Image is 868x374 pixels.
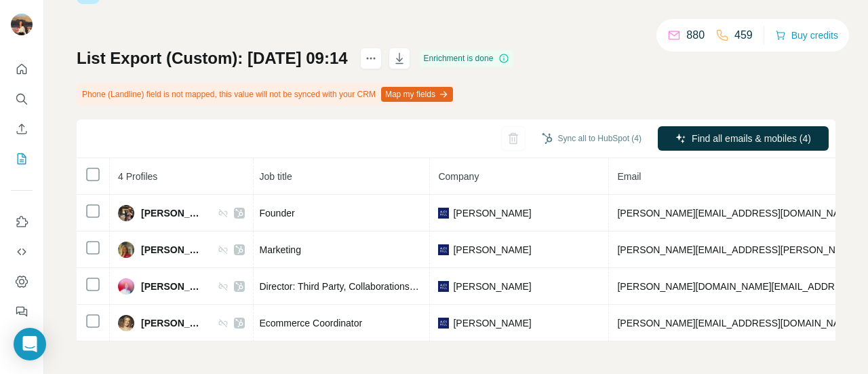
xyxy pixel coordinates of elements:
span: Founder [259,208,294,219]
span: Director: Third Party, Collaborations, Accessories [259,281,465,292]
button: Use Surfe on LinkedIn [11,210,33,234]
span: [PERSON_NAME][EMAIL_ADDRESS][DOMAIN_NAME] [617,318,856,329]
span: [PERSON_NAME] [141,243,204,257]
img: Avatar [118,242,134,258]
p: 459 [734,27,753,43]
span: [PERSON_NAME] [141,316,204,330]
button: Sync all to HubSpot (4) [532,128,651,149]
button: actions [360,48,382,69]
span: Find all emails & mobiles (4) [692,132,811,145]
span: Ecommerce Coordinator [259,318,362,329]
div: Phone (Landline) field is not mapped, this value will not be synced with your CRM [77,83,456,106]
button: Use Surfe API [11,240,33,264]
span: 4 Profiles [118,171,157,182]
img: Avatar [11,14,33,35]
div: Enrichment is done [420,50,514,67]
button: Buy credits [775,26,838,45]
img: company-logo [438,318,449,329]
span: Job title [259,171,292,182]
h1: List Export (Custom): [DATE] 09:14 [77,48,348,69]
button: Quick start [11,57,33,81]
img: Avatar [118,278,134,295]
span: [PERSON_NAME] [453,316,531,330]
button: Dashboard [11,269,33,294]
span: [PERSON_NAME][EMAIL_ADDRESS][DOMAIN_NAME] [617,208,856,219]
span: Marketing [259,244,300,255]
span: [PERSON_NAME] [141,206,204,220]
span: [PERSON_NAME] [453,243,531,257]
img: Avatar [118,315,134,331]
span: [PERSON_NAME] [453,280,531,293]
span: [PERSON_NAME] [453,206,531,220]
img: company-logo [438,208,449,219]
img: company-logo [438,281,449,292]
button: Enrich CSV [11,117,33,141]
p: 880 [686,27,705,43]
img: Avatar [118,205,134,221]
img: company-logo [438,244,449,255]
span: [PERSON_NAME] [141,280,204,293]
button: Search [11,87,33,111]
span: Company [438,171,479,182]
button: Map my fields [381,87,453,102]
button: Find all emails & mobiles (4) [658,126,829,151]
button: My lists [11,147,33,171]
span: Email [617,171,641,182]
div: Open Intercom Messenger [14,328,46,360]
button: Feedback [11,299,33,324]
